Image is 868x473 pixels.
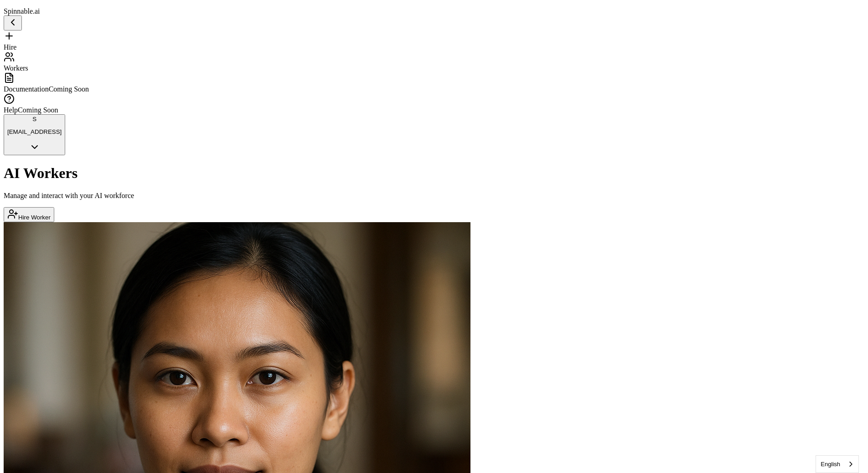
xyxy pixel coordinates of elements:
[49,85,89,93] span: Coming Soon
[816,455,859,473] aside: Language selected: English
[4,106,18,114] span: Help
[4,207,54,222] button: Hire Worker
[4,192,864,200] p: Manage and interact with your AI workforce
[4,64,28,72] span: Workers
[816,456,858,473] a: English
[4,213,54,221] a: Hire Worker
[32,116,36,122] span: S
[4,43,16,51] span: Hire
[18,106,58,114] span: Coming Soon
[4,7,40,15] span: Spinnable
[4,165,864,182] h1: AI Workers
[816,455,859,473] div: Language
[7,128,62,135] p: [EMAIL_ADDRESS]
[4,114,65,155] button: S[EMAIL_ADDRESS]
[33,7,40,15] span: .ai
[4,85,49,93] span: Documentation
